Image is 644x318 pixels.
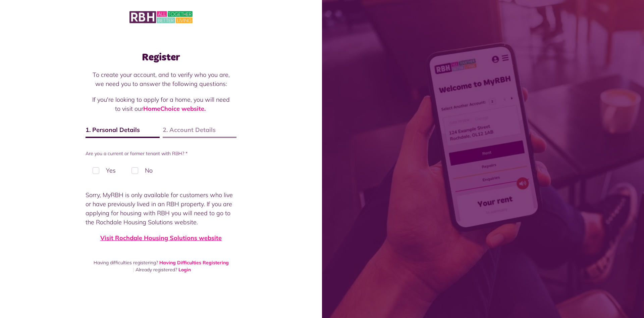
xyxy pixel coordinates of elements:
[86,190,236,227] p: Sorry, MyRBH is only available for customers who live or have previously lived in an RBH property...
[94,260,158,266] span: Having difficulties registering?
[86,150,236,157] label: Are you a current or former tenant with RBH? *
[178,267,191,273] a: Login
[163,125,237,138] span: 2. Account Details
[100,234,222,242] a: Visit Rochdale Housing Solutions website
[143,105,206,112] a: HomeChoice website.
[124,161,160,180] label: No
[92,70,230,88] p: To create your account, and to verify who you are, we need you to answer the following questions:
[86,51,236,63] h1: Register
[136,267,177,273] span: Already registered?
[86,125,160,138] span: 1. Personal Details
[129,10,193,24] img: MyRBH
[92,95,230,113] p: If you're looking to apply for a home, you will need to visit our
[86,161,123,180] label: Yes
[159,260,229,266] a: Having Difficulties Registering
